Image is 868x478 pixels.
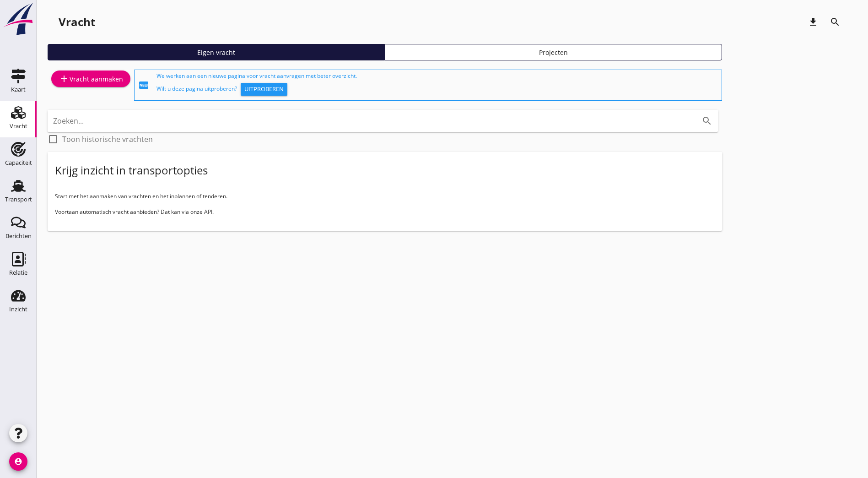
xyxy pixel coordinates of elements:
div: Berichten [5,233,32,239]
a: Projecten [385,44,722,60]
a: Eigen vracht [48,44,385,60]
div: Kaart [11,87,26,92]
div: We werken aan een nieuwe pagina voor vracht aanvragen met beter overzicht. Wilt u deze pagina uit... [156,72,718,98]
i: account_circle [9,452,27,471]
div: Krijg inzicht in transportopties [55,163,208,178]
div: Eigen vracht [52,48,381,57]
i: search [701,115,712,126]
div: Vracht [10,123,27,129]
i: add [59,73,70,84]
div: Relatie [9,270,27,276]
div: Vracht aanmaken [59,73,123,84]
i: search [830,16,841,27]
div: Inzicht [9,306,27,312]
div: Projecten [389,48,718,57]
i: fiber_new [138,80,149,91]
p: Voortaan automatisch vracht aanbieden? Dat kan via onze API. [55,208,715,216]
label: Toon historische vrachten [62,135,153,144]
input: Zoeken... [53,114,687,128]
a: Vracht aanmaken [51,71,130,87]
p: Start met het aanmaken van vrachten en het inplannen of tenderen. [55,192,715,201]
div: Uitproberen [244,85,284,94]
button: Uitproberen [241,83,287,96]
div: Capaciteit [5,160,32,166]
img: logo-small.a267ee39.svg [2,2,35,36]
div: Transport [5,196,32,202]
i: download [808,16,819,27]
div: Vracht [59,15,95,29]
